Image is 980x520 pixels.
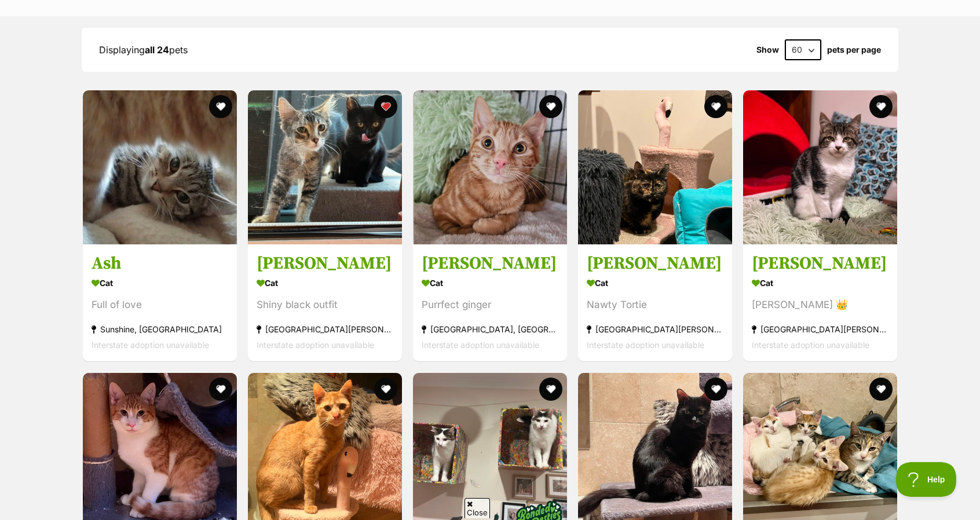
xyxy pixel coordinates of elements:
[578,90,732,244] img: Bickford
[257,322,393,338] div: [GEOGRAPHIC_DATA][PERSON_NAME][GEOGRAPHIC_DATA]
[92,298,228,313] div: Full of love
[422,340,539,350] span: Interstate adoption unavailable
[587,298,723,313] div: Nawty Tortie
[145,44,169,56] strong: all 24
[413,90,567,244] img: Lance
[92,253,228,275] h3: Ash
[578,244,732,362] a: [PERSON_NAME] Cat Nawty Tortie [GEOGRAPHIC_DATA][PERSON_NAME][GEOGRAPHIC_DATA] Interstate adoptio...
[896,462,957,497] iframe: Help Scout Beacon - Open
[374,378,397,401] button: favourite
[413,244,567,362] a: [PERSON_NAME] Cat Purrfect ginger [GEOGRAPHIC_DATA], [GEOGRAPHIC_DATA] Interstate adoption unavai...
[92,322,228,338] div: Sunshine, [GEOGRAPHIC_DATA]
[257,275,393,292] div: Cat
[587,340,704,350] span: Interstate adoption unavailable
[752,322,888,338] div: [GEOGRAPHIC_DATA][PERSON_NAME][GEOGRAPHIC_DATA]
[83,244,237,362] a: Ash Cat Full of love Sunshine, [GEOGRAPHIC_DATA] Interstate adoption unavailable favourite
[422,322,558,338] div: [GEOGRAPHIC_DATA], [GEOGRAPHIC_DATA]
[752,298,888,313] div: [PERSON_NAME] 👑
[209,378,232,401] button: favourite
[248,244,402,362] a: [PERSON_NAME] Cat Shiny black outfit [GEOGRAPHIC_DATA][PERSON_NAME][GEOGRAPHIC_DATA] Interstate a...
[869,378,893,401] button: favourite
[92,275,228,292] div: Cat
[465,498,490,518] span: Close
[752,253,888,275] h3: [PERSON_NAME]
[422,275,558,292] div: Cat
[83,90,237,244] img: Ash
[752,275,888,292] div: Cat
[99,44,188,56] span: Displaying pets
[539,95,562,118] button: favourite
[257,340,374,350] span: Interstate adoption unavailable
[587,322,723,338] div: [GEOGRAPHIC_DATA][PERSON_NAME][GEOGRAPHIC_DATA]
[743,244,897,362] a: [PERSON_NAME] Cat [PERSON_NAME] 👑 [GEOGRAPHIC_DATA][PERSON_NAME][GEOGRAPHIC_DATA] Interstate adop...
[587,275,723,292] div: Cat
[374,95,397,118] button: favourite
[704,378,727,401] button: favourite
[752,340,869,350] span: Interstate adoption unavailable
[248,90,402,244] img: Penny
[422,253,558,275] h3: [PERSON_NAME]
[869,95,893,118] button: favourite
[422,298,558,313] div: Purrfect ginger
[756,45,779,54] span: Show
[209,95,232,118] button: favourite
[92,340,209,350] span: Interstate adoption unavailable
[827,45,881,54] label: pets per page
[257,253,393,275] h3: [PERSON_NAME]
[539,378,562,401] button: favourite
[704,95,727,118] button: favourite
[257,298,393,313] div: Shiny black outfit
[587,253,723,275] h3: [PERSON_NAME]
[743,90,897,244] img: Kingsley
